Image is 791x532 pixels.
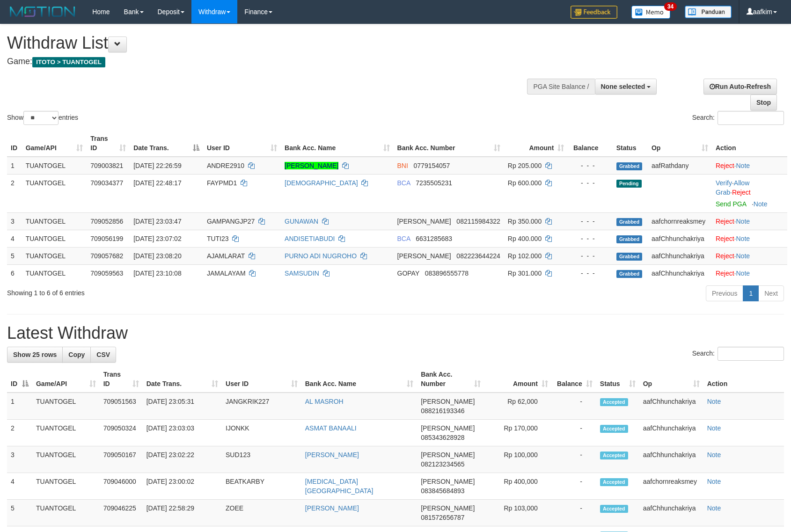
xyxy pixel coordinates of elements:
[706,285,743,301] a: Previous
[616,270,643,278] span: Grabbed
[421,460,464,468] span: Copy 082123234565 to clipboard
[222,446,301,473] td: SUD123
[414,162,450,169] span: Copy 0779154057 to clipboard
[22,230,87,247] td: TUANTOGEL
[143,420,222,446] td: [DATE] 23:03:03
[508,162,542,169] span: Rp 205.000
[703,366,784,393] th: Action
[22,130,87,157] th: Game/API: activate to sort column ascending
[90,235,123,242] span: 709056199
[750,95,777,110] a: Stop
[22,212,87,230] td: TUANTOGEL
[732,189,751,196] a: Reject
[7,500,32,526] td: 5
[616,180,642,188] span: Pending
[7,130,22,157] th: ID
[552,393,596,420] td: -
[143,473,222,500] td: [DATE] 23:00:02
[305,424,357,432] a: ASMAT BANAALI
[712,174,787,212] td: · ·
[508,235,542,242] span: Rp 400.000
[100,420,143,446] td: 709050324
[32,500,100,526] td: TUANTOGEL
[207,252,245,260] span: AJAMLARAT
[504,130,568,157] th: Amount: activate to sort column ascending
[601,83,645,90] span: None selected
[600,478,628,486] span: Accepted
[421,424,475,432] span: [PERSON_NAME]
[568,130,612,157] th: Balance
[133,235,181,242] span: [DATE] 23:07:02
[639,500,703,526] td: aafChhunchakriya
[421,451,475,459] span: [PERSON_NAME]
[743,285,759,301] a: 1
[100,366,143,393] th: Trans ID: activate to sort column ascending
[68,351,85,358] span: Copy
[207,218,255,225] span: GAMPANGJP27
[207,179,237,187] span: FAYPMD1
[639,446,703,473] td: aafChhunchakriya
[616,162,643,170] span: Grabbed
[22,247,87,264] td: TUANTOGEL
[707,398,721,405] a: Note
[32,420,100,446] td: TUANTOGEL
[285,162,338,169] a: [PERSON_NAME]
[90,252,123,260] span: 709057682
[616,218,643,226] span: Grabbed
[648,247,712,264] td: aafChhunchakriya
[32,57,105,67] span: ITOTO > TUANTOGEL
[7,324,784,343] h1: Latest Withdraw
[716,270,734,277] a: Reject
[7,347,63,363] a: Show 25 rows
[736,252,750,260] a: Note
[7,174,22,212] td: 2
[718,347,784,361] input: Search:
[707,451,721,459] a: Note
[96,351,110,358] span: CSV
[143,393,222,420] td: [DATE] 23:05:31
[32,366,100,393] th: Game/API: activate to sort column ascending
[571,269,608,278] div: - - -
[616,253,643,261] span: Grabbed
[758,285,784,301] a: Next
[7,393,32,420] td: 1
[143,366,222,393] th: Date Trans.: activate to sort column ascending
[222,393,301,420] td: JANGKRIK227
[62,347,91,363] a: Copy
[421,434,464,441] span: Copy 085343628928 to clipboard
[716,179,732,187] a: Verify
[600,505,628,513] span: Accepted
[222,500,301,526] td: ZOEE
[664,2,677,11] span: 34
[100,500,143,526] td: 709046225
[7,157,22,175] td: 1
[22,157,87,175] td: TUANTOGEL
[692,347,784,361] label: Search:
[222,420,301,446] td: IJONKK
[305,451,359,459] a: [PERSON_NAME]
[32,446,100,473] td: TUANTOGEL
[416,179,452,187] span: Copy 7235505231 to clipboard
[397,252,451,260] span: [PERSON_NAME]
[600,398,628,406] span: Accepted
[133,252,181,260] span: [DATE] 23:08:20
[484,446,552,473] td: Rp 100,000
[421,504,475,512] span: [PERSON_NAME]
[703,79,777,95] a: Run Auto-Refresh
[394,130,504,157] th: Bank Acc. Number: activate to sort column ascending
[90,347,116,363] a: CSV
[207,270,246,277] span: JAMALAYAM
[203,130,281,157] th: User ID: activate to sort column ascending
[736,270,750,277] a: Note
[222,473,301,500] td: BEATKARBY
[484,393,552,420] td: Rp 62,000
[7,111,78,125] label: Show entries
[648,157,712,175] td: aafRathdany
[571,234,608,243] div: - - -
[207,235,229,242] span: TUTI23
[100,446,143,473] td: 709050167
[527,79,594,95] div: PGA Site Balance /
[571,161,608,170] div: - - -
[484,473,552,500] td: Rp 400,000
[133,270,181,277] span: [DATE] 23:10:08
